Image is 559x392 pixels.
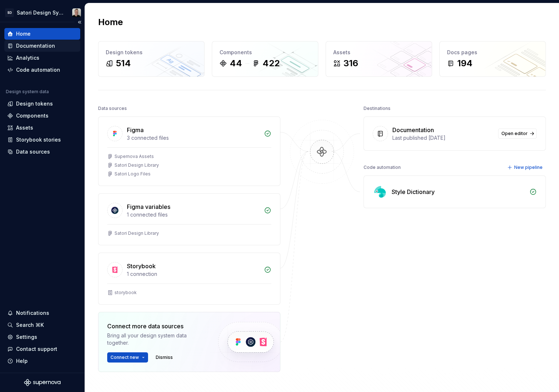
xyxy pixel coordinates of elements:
div: Style Dictionary [392,187,435,196]
div: 514 [116,58,131,69]
button: Help [4,355,80,367]
div: Docs pages [447,49,538,56]
div: Satori Design Library [114,162,159,168]
div: Satori Logo Files [114,171,151,177]
span: Dismiss [156,355,173,360]
div: Search ⌘K [16,321,44,329]
button: Contact support [4,343,80,355]
span: Connect new [110,355,139,360]
div: 1 connection [127,270,260,278]
div: 316 [343,58,358,69]
a: Components [4,110,80,122]
span: New pipeline [514,165,543,170]
a: Figma variables1 connected filesSatori Design Library [98,193,280,245]
div: Code automation [16,66,60,74]
div: 422 [263,58,280,69]
button: Search ⌘K [4,319,80,331]
a: Figma3 connected filesSupernova AssetsSatori Design LibrarySatori Logo Files [98,116,280,186]
h2: Home [98,16,123,28]
a: Storybook stories [4,134,80,146]
a: Open editor [498,128,537,139]
div: Satori Design System [17,9,63,16]
div: Contact support [16,345,57,353]
div: Figma [127,126,144,134]
a: Home [4,28,80,40]
div: 3 connected files [127,134,260,142]
button: Collapse sidebar [74,17,85,27]
a: Assets316 [326,41,432,77]
div: Settings [16,333,37,341]
a: Design tokens [4,98,80,110]
div: Supernova Assets [114,154,154,159]
svg: Supernova Logo [24,379,61,386]
a: Analytics [4,52,80,64]
div: Code automation [364,162,401,173]
div: Notifications [16,309,49,317]
div: Destinations [364,103,391,114]
a: Docs pages194 [439,41,546,77]
div: Last published [DATE] [392,134,494,142]
div: Help [16,357,28,365]
button: Dismiss [152,352,176,363]
button: New pipeline [505,162,546,173]
img: Alan Gornick [72,8,81,17]
a: Storybook1 connectionstorybook [98,253,280,305]
a: Documentation [4,40,80,52]
div: Storybook [127,262,156,270]
div: Data sources [98,103,127,114]
div: 44 [230,58,242,69]
div: Documentation [16,42,55,50]
a: Settings [4,331,80,343]
div: Assets [333,49,424,56]
div: 194 [457,58,473,69]
div: 1 connected files [127,211,260,218]
a: Data sources [4,146,80,158]
div: Components [220,49,311,56]
a: Assets [4,122,80,134]
div: Storybook stories [16,136,61,143]
div: Satori Design Library [114,230,159,236]
div: Figma variables [127,202,170,211]
div: Data sources [16,148,50,155]
a: Design tokens514 [98,41,205,77]
div: SD [5,8,14,17]
div: Assets [16,124,33,131]
span: Open editor [501,131,528,136]
button: Connect new [107,352,148,363]
div: Design tokens [16,100,53,107]
div: Components [16,112,48,119]
a: Components44422 [212,41,318,77]
div: Documentation [392,126,434,134]
button: Notifications [4,307,80,319]
div: storybook [114,290,137,296]
a: Code automation [4,64,80,76]
div: Home [16,30,31,37]
div: Bring all your design system data together. [107,332,206,347]
div: Connect more data sources [107,322,206,330]
div: Analytics [16,54,39,62]
div: Design tokens [106,49,197,56]
div: Design system data [6,89,49,95]
button: SDSatori Design SystemAlan Gornick [1,5,83,20]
